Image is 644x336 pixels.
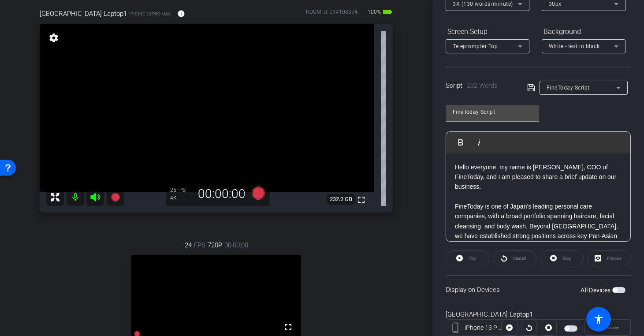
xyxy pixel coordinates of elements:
mat-icon: fullscreen [283,322,294,332]
button: Bold (⌘B) [452,134,469,151]
span: FPS [176,187,186,193]
span: 232.2 GB [327,194,355,205]
span: 24 [185,240,192,250]
div: iPhone 13 Pro Max [465,323,502,332]
span: FPS [194,240,205,250]
span: 720P [208,240,222,250]
mat-icon: settings [48,33,60,43]
div: Background [542,24,625,39]
div: [GEOGRAPHIC_DATA] Laptop1 [446,310,631,320]
span: Teleprompter Top [453,43,498,49]
span: FineToday Script [547,85,590,91]
span: 3X (130 words/minute) [453,1,513,7]
p: Hello everyone, my name is [PERSON_NAME], COO of FineToday, and I am pleased to share a brief upd... [455,162,622,192]
span: 232 Words [467,82,498,90]
div: Display on Devices [446,275,631,304]
p: FineToday is one of Japan’s leading personal care companies, with a broad portfolio spanning hair... [455,202,622,251]
div: 4K [170,194,192,202]
button: Italic (⌘I) [471,134,488,151]
span: iPhone 13 Pro Max [129,11,171,17]
mat-icon: fullscreen [356,194,367,205]
span: [GEOGRAPHIC_DATA] Laptop1 [40,9,127,19]
label: All Devices [581,286,612,295]
div: Screen Setup [446,24,529,39]
div: ROOM ID: 214108374 [306,8,357,21]
input: Title [453,107,532,117]
span: White - text in black [549,43,600,49]
div: Script [446,81,515,91]
div: 25 [170,187,192,194]
span: 30px [549,1,562,7]
mat-icon: info [177,10,185,18]
span: 00:00:00 [224,240,248,250]
mat-icon: accessibility [593,314,604,325]
div: 00:00:00 [192,187,251,202]
mat-icon: battery_std [382,7,393,17]
span: 100% [366,5,382,19]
